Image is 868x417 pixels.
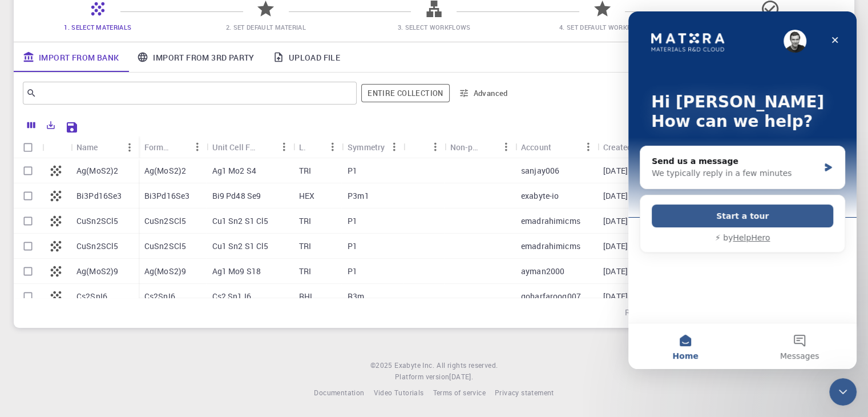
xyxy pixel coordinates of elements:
p: Bi3Pd16Se3 [144,190,190,202]
p: RHL [299,291,314,302]
div: Non-periodic [450,136,479,158]
button: Menu [385,138,403,156]
p: P3m1 [348,190,369,202]
p: [DATE] 10:09 [603,215,651,227]
div: Name [71,136,139,158]
a: Upload File [264,42,349,72]
a: Terms of service [433,387,485,399]
a: Documentation [314,387,364,399]
button: Sort [257,138,275,156]
div: Non-periodic [445,136,515,158]
p: TRI [299,266,311,277]
p: TRI [299,165,311,177]
button: Entire collection [361,84,449,102]
p: Cs2SnI6 [76,291,107,302]
div: Unit Cell Formula [212,136,256,158]
p: [DATE] 5:00 [603,240,646,252]
p: Cu1 Sn2 S1 Cl5 [212,240,268,252]
p: P1 [348,266,357,277]
button: Menu [426,138,445,156]
a: [DATE]. [449,371,473,383]
span: © 2025 [370,360,394,371]
p: Ag(MoS2)9 [144,266,186,277]
p: [DATE] 11:46 [603,291,651,302]
p: Ag1 Mo9 S18 [212,266,261,277]
button: Menu [324,138,342,156]
p: CuSn2SCl5 [144,240,186,252]
span: Privacy statement [495,388,554,397]
p: Ag(MoS2)9 [76,266,118,277]
p: Bi9 Pd48 Se9 [212,190,261,202]
p: HEX [299,190,314,202]
p: emadrahimicms [521,215,580,227]
p: Ag(MoS2)2 [144,165,186,177]
button: Sort [409,138,427,156]
span: Exabyte Inc. [394,360,434,370]
p: Bi3Pd16Se3 [76,190,122,202]
button: Columns [22,116,41,134]
button: Sort [551,138,570,156]
span: 2. Set Default Material [226,23,306,31]
p: Ag(MoS2)2 [76,165,118,177]
button: Save Explorer Settings [60,116,83,139]
p: TRI [299,215,311,227]
p: CuSn2SCl5 [76,240,118,252]
p: Ag1 Mo2 S4 [212,165,256,177]
p: emadrahimicms [521,240,580,252]
p: P1 [348,165,357,177]
div: Name [76,136,98,158]
a: Import From Bank [14,42,128,72]
div: Created [603,136,632,158]
span: Documentation [314,388,364,397]
div: Symmetry [348,136,385,158]
span: 4. Set Default Workflow [559,23,645,31]
a: Import From 3rd Party [128,42,263,72]
button: Advanced [454,84,514,102]
div: Unit Cell Formula [206,136,293,158]
span: Video Tutorials [373,388,423,397]
p: Cs2SnI6 [144,291,175,302]
iframe: Intercom live chat [628,11,857,369]
a: Video Tutorials [373,387,423,399]
p: goharfarooq007 [521,291,581,302]
div: Icon [42,136,71,158]
span: Terms of service [433,388,485,397]
span: Filter throughout whole library including sets (folders) [361,84,449,102]
button: Menu [188,138,206,156]
span: 3. Select Workflows [397,23,470,31]
div: Formula [139,136,207,158]
button: Menu [497,138,515,156]
a: Exabyte Inc. [394,360,434,371]
div: Account [521,136,551,158]
span: [DATE] . [449,372,473,381]
p: sanjay006 [521,165,559,177]
p: CuSn2SCl5 [76,215,118,227]
p: exabyte-io [521,190,559,202]
p: ayman2000 [521,266,564,277]
div: Lattice [299,136,305,158]
button: Sort [98,138,116,157]
button: Menu [275,138,293,156]
p: CuSn2SCl5 [144,215,186,227]
button: Sort [305,138,324,156]
a: Privacy statement [495,387,554,399]
iframe: Intercom live chat [829,378,857,406]
div: Symmetry [342,136,403,158]
p: [DATE] 7:54 [603,190,646,202]
button: Menu [579,138,597,156]
p: TRI [299,240,311,252]
p: Rows per page: [625,307,681,320]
